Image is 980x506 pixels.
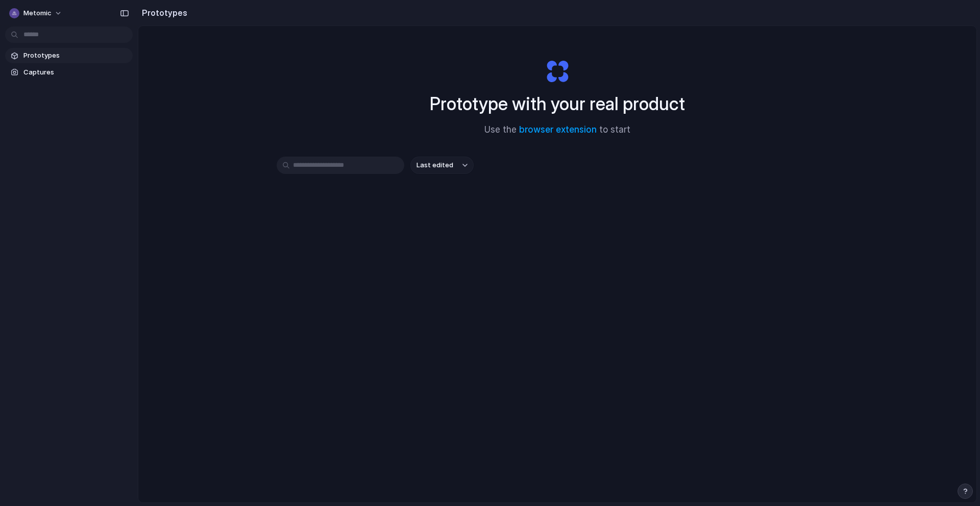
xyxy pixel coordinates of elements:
button: Last edited [410,157,474,174]
a: Prototypes [5,48,133,63]
h1: Prototype with your real product [430,90,685,117]
a: Captures [5,65,133,80]
h2: Prototypes [138,7,187,19]
button: Metomic [5,5,67,21]
a: browser extension [519,124,597,135]
span: Captures [23,67,129,78]
span: Metomic [23,8,52,18]
span: Last edited [416,160,453,170]
span: Prototypes [23,50,129,61]
span: Use the to start [484,123,630,137]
